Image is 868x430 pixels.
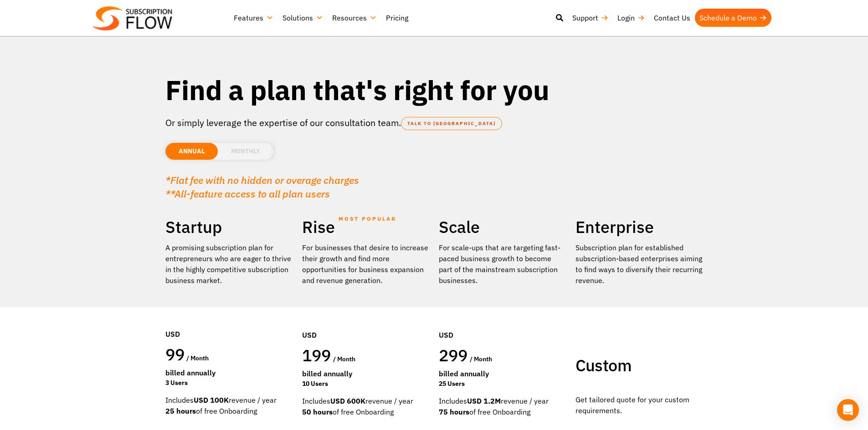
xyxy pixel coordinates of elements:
[695,9,771,27] a: Schedule a Demo
[467,396,501,405] strong: USD 1.2M
[165,242,293,286] p: A promising subscription plan for entrepreneurs who are eager to thrive in the highly competitive...
[165,143,218,160] li: ANNUAL
[186,354,209,362] span: / month
[165,301,293,344] div: USD
[439,395,566,417] div: Includes revenue / year of free Onboarding
[165,217,293,238] h2: Startup
[165,344,185,365] span: 99
[302,302,430,345] div: USD
[328,9,381,27] a: Resources
[165,406,196,415] strong: 25 hours
[575,242,703,286] p: Subscription plan for established subscription-based enterprises aiming to find ways to diversify...
[439,344,468,366] span: 299
[302,379,430,389] div: 10 Users
[229,9,278,27] a: Features
[194,395,229,405] strong: USD 100K
[470,355,492,363] span: / month
[575,217,703,238] h2: Enterprise
[439,379,566,389] div: 25 Users
[381,9,413,27] a: Pricing
[439,407,469,416] strong: 75 hours
[165,367,293,378] div: Billed Annually
[218,143,273,160] li: MONTHLY
[439,368,566,379] div: Billed Annually
[837,399,859,421] div: Open Intercom Messenger
[165,73,703,107] h1: Find a plan that's right for you
[165,395,293,416] div: Includes revenue / year of free Onboarding
[302,242,430,286] div: For businesses that desire to increase their growth and find more opportunities for business expa...
[302,368,430,379] div: Billed Annually
[613,9,649,27] a: Login
[302,217,430,238] h2: Rise
[92,6,172,30] img: Subscriptionflow
[165,173,359,187] em: *Flat fee with no hidden or overage charges
[575,354,632,376] span: Custom
[330,396,365,405] strong: USD 600K
[439,217,566,238] h2: Scale
[401,117,502,130] a: TALK TO [GEOGRAPHIC_DATA]
[439,242,566,286] div: For scale-ups that are targeting fast-paced business growth to become part of the mainstream subs...
[165,378,293,388] div: 3 Users
[575,394,703,416] p: Get tailored quote for your custom requirements.
[649,9,695,27] a: Contact Us
[302,344,331,366] span: 199
[568,9,613,27] a: Support
[333,355,355,363] span: / month
[165,187,330,200] em: **All-feature access to all plan users
[302,407,333,416] strong: 50 hours
[302,395,430,417] div: Includes revenue / year of free Onboarding
[278,9,328,27] a: Solutions
[339,208,396,229] span: MOST POPULAR
[439,302,566,345] div: USD
[165,116,703,130] p: Or simply leverage the expertise of our consultation team.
